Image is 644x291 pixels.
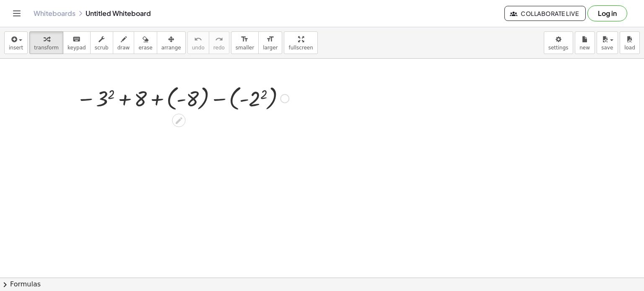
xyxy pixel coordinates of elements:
button: Collaborate Live [504,6,586,21]
button: transform [29,31,63,54]
span: insert [9,45,23,51]
span: fullscreen [288,45,313,51]
span: arrange [161,45,181,51]
button: new [575,31,595,54]
span: undo [192,45,205,51]
button: load [620,31,640,54]
button: format_sizelarger [258,31,282,54]
span: load [624,45,635,51]
span: transform [34,45,59,51]
span: new [579,45,590,51]
i: redo [215,34,223,44]
button: save [597,31,618,54]
button: scrub [90,31,113,54]
span: save [601,45,613,51]
button: Toggle navigation [10,7,23,20]
button: settings [544,31,573,54]
button: redoredo [209,31,229,54]
span: smaller [236,45,254,51]
button: draw [113,31,135,54]
span: Collaborate Live [512,10,579,17]
button: arrange [157,31,186,54]
button: undoundo [187,31,209,54]
button: Log in [587,5,627,21]
span: larger [263,45,278,51]
span: erase [138,45,152,51]
button: insert [4,31,28,54]
button: erase [134,31,157,54]
button: format_sizesmaller [231,31,259,54]
i: format_size [241,34,249,44]
span: scrub [95,45,109,51]
span: redo [213,45,225,51]
span: keypad [68,45,86,51]
i: undo [194,34,202,44]
div: Edit math [172,114,185,127]
a: Whiteboards [34,9,75,18]
span: draw [117,45,130,51]
button: keyboardkeypad [63,31,91,54]
i: keyboard [73,34,80,44]
i: format_size [266,34,274,44]
span: settings [548,45,569,51]
button: fullscreen [284,31,317,54]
